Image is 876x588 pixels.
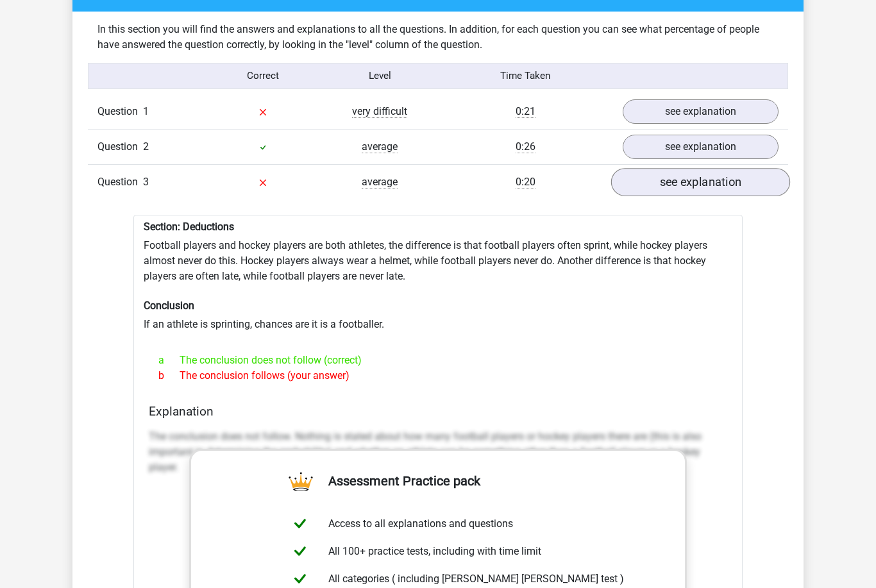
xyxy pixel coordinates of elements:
[149,353,727,368] div: The conclusion does not follow (correct)
[149,368,727,383] div: The conclusion follows (your answer)
[516,105,535,118] span: 0:21
[205,69,322,83] div: Correct
[321,69,438,83] div: Level
[158,353,180,368] span: a
[362,176,398,189] span: average
[623,135,779,159] a: see explanation
[352,105,407,118] span: very difficult
[88,22,788,53] div: In this section you will find the answers and explanations to all the questions. In addition, for...
[143,105,149,117] span: 1
[144,299,732,312] h6: Conclusion
[97,174,143,190] span: Question
[438,69,613,83] div: Time Taken
[97,104,143,119] span: Question
[362,140,398,153] span: average
[611,168,790,196] a: see explanation
[97,139,143,155] span: Question
[143,140,149,153] span: 2
[149,404,727,419] h4: Explanation
[623,99,779,124] a: see explanation
[143,176,149,188] span: 3
[516,140,535,153] span: 0:26
[516,176,535,189] span: 0:20
[149,429,727,475] p: The conclusion does not follow. Nothing is stated about how many football players or hockey playe...
[158,368,180,383] span: b
[144,221,732,233] h6: Section: Deductions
